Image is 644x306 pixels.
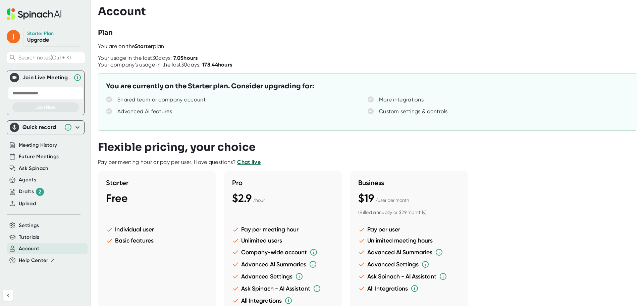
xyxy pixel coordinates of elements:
[19,188,44,196] button: Drafts 2
[19,245,39,253] button: Account
[19,141,57,149] button: Meeting History
[358,272,460,280] li: Ask Spinach - AI Assistant
[232,226,334,233] li: Pay per meeting hour
[98,141,256,154] h3: Flexible pricing, your choice
[117,96,206,103] div: Shared team or company account
[358,260,460,268] li: Advanced Settings
[135,43,153,49] b: Starter
[36,188,44,196] div: 2
[106,226,208,233] li: Individual user
[232,272,334,280] li: Advanced Settings
[7,30,20,43] span: j
[36,104,55,110] span: Join Now
[106,81,314,91] h3: You are currently on the Starter plan. Consider upgrading for:
[232,248,334,256] li: Company-wide account
[117,108,172,115] div: Advanced AI features
[202,61,232,68] b: 178.44 hours
[98,61,232,68] div: Your company's usage in the last 30 days:
[11,74,18,81] img: Join Live Meeting
[18,54,83,61] span: Search notes (Ctrl + K)
[19,257,55,264] button: Help Center
[106,192,128,205] span: Free
[237,159,261,165] a: Chat live
[27,37,49,43] a: Upgrade
[232,237,334,244] li: Unlimited users
[358,248,460,256] li: Advanced AI Summaries
[3,290,13,301] button: Collapse sidebar
[98,55,198,61] div: Your usage in the last 30 days:
[232,260,334,268] li: Advanced AI Summaries
[98,159,261,166] div: Pay per meeting hour or pay per user. Have questions?
[358,192,374,205] span: $19
[358,237,460,244] li: Unlimited meeting hours
[22,74,70,81] div: Join Live Meeting
[10,71,82,84] div: Join Live MeetingJoin Live Meeting
[173,55,198,61] b: 7.05 hours
[12,102,79,112] button: Join Now
[19,176,36,184] button: Agents
[232,297,334,305] li: All Integrations
[379,108,448,115] div: Custom settings & controls
[19,188,44,196] div: Drafts
[106,179,208,187] h3: Starter
[98,5,146,18] h3: Account
[379,96,424,103] div: More integrations
[98,43,166,49] span: You are on the plan.
[232,179,334,187] h3: Pro
[358,210,460,216] div: (Billed annually or $29 monthly)
[358,285,460,293] li: All Integrations
[19,222,39,229] button: Settings
[106,237,208,244] li: Basic features
[253,198,265,203] span: / hour
[232,285,334,293] li: Ask Spinach - AI Assistant
[358,179,460,187] h3: Business
[27,31,54,37] div: Starter Plan
[19,200,36,208] button: Upload
[19,165,49,172] button: Ask Spinach
[98,28,113,38] h3: Plan
[375,198,409,203] span: / user per month
[22,124,61,131] div: Quick record
[10,121,82,134] div: Quick record
[19,257,48,264] span: Help Center
[19,233,39,241] button: Tutorials
[19,153,59,161] button: Future Meetings
[232,192,252,205] span: $2.9
[358,226,460,233] li: Pay per user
